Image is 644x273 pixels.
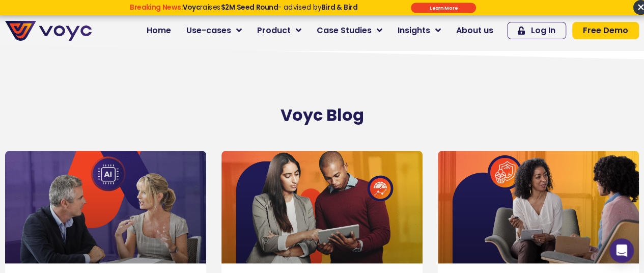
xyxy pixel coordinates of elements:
[95,3,391,19] div: Breaking News: Voyc raises $2M Seed Round - advised by Bird & Bird
[249,20,309,41] a: Product
[130,3,183,12] strong: Breaking News:
[411,3,476,13] div: Submit
[183,3,200,12] strong: Voyc
[131,83,165,94] span: Job title
[309,20,390,41] a: Case Studies
[321,3,357,12] strong: Bird & Bird
[186,24,231,37] span: Use-cases
[147,24,171,37] span: Home
[398,24,430,37] span: Insights
[257,24,291,37] span: Product
[456,24,493,37] span: About us
[183,3,357,12] span: raises - advised by
[5,151,206,263] a: man and woman having a formal conversation at the office
[531,26,555,35] span: Log In
[449,20,501,41] a: About us
[5,21,92,41] img: voyc-full-logo
[583,26,628,35] span: Free Demo
[609,238,634,263] div: Open Intercom Messenger
[179,20,249,41] a: Use-cases
[220,3,278,12] strong: $2M Seed Round
[572,22,639,39] a: Free Demo
[507,22,566,39] a: Log In
[32,105,612,125] h2: Voyc Blog
[317,24,372,37] span: Case Studies
[390,20,449,41] a: Insights
[438,151,639,263] a: woman talking to another woman in a therapy session
[131,41,156,52] span: Phone
[139,20,179,41] a: Home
